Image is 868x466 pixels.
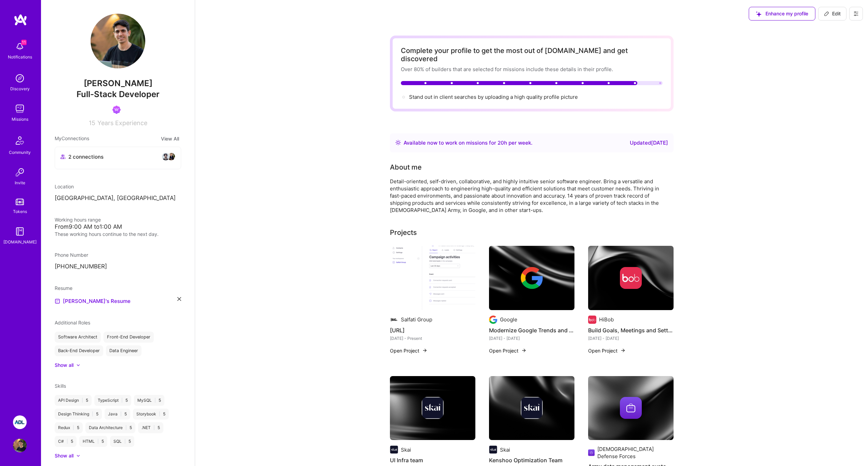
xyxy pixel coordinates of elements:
div: Notifications [8,53,32,61]
img: cover [588,246,674,310]
div: Storybook 5 [133,409,169,420]
span: | [73,425,74,430]
span: | [92,411,93,417]
span: | [67,439,68,444]
img: Company logo [620,397,642,419]
h4: Kenshoo Optimization Team [489,456,574,465]
img: Company logo [390,445,398,454]
div: Community [9,149,31,156]
img: discovery [13,71,27,85]
div: Projects [390,227,417,238]
img: avatar [162,152,170,161]
img: arrow-right [422,348,428,353]
div: [DEMOGRAPHIC_DATA] Defense Forces [597,445,674,460]
div: Design Thinking 5 [55,409,102,420]
div: Over 80% of builders that are selected for missions include these details in their profile. [401,66,663,73]
img: Company logo [620,267,642,289]
div: HTML 5 [79,436,107,447]
i: icon Close [177,297,181,301]
div: [DOMAIN_NAME] [3,238,37,245]
img: Company logo [521,267,543,289]
span: Edit [824,10,841,17]
div: These working hours continue to the next day. [55,230,181,238]
button: Open Project [390,347,428,354]
div: HiBob [599,316,614,323]
span: Enhance my profile [756,10,808,17]
div: Updated [DATE] [630,139,668,147]
span: Phone Number [55,252,88,258]
div: SQL 5 [110,436,134,447]
div: [DATE] - [DATE] [588,335,674,342]
div: Show all [55,452,73,459]
div: API Design 5 [55,395,92,406]
div: Location [55,183,181,190]
img: bell [13,40,27,53]
h4: UI Infra team [390,456,475,465]
span: 11 [21,40,27,45]
div: Front-End Developer [104,332,154,343]
div: Tokens [13,208,27,215]
img: User Avatar [91,14,145,68]
img: Kontax.AI [390,246,475,310]
img: User Avatar [13,439,27,452]
span: My Connections [55,135,89,143]
a: ADL: Technology Modernization Sprint 1 [11,415,28,429]
img: tokens [16,199,24,205]
div: [DATE] - Present [390,335,475,342]
p: [PHONE_NUMBER] [55,263,181,271]
span: | [159,411,160,417]
div: MySQL 5 [134,395,164,406]
span: | [82,398,83,403]
h4: [URL] [390,326,475,335]
div: Skai [401,446,411,453]
i: icon Collaborator [60,154,66,159]
button: Open Project [588,347,626,354]
button: Edit [818,7,846,21]
span: Full-Stack Developer [77,89,160,99]
div: Missions [12,116,28,123]
span: | [121,398,123,403]
img: avatar [167,152,175,161]
img: cover [489,376,574,440]
span: Years Experience [97,119,147,127]
div: [DATE] - [DATE] [489,335,574,342]
img: logo [14,14,27,26]
button: Enhance my profile [749,7,815,21]
img: Company logo [390,316,398,324]
span: | [97,439,99,444]
span: | [124,439,126,444]
img: arrow-right [521,348,527,353]
div: Invite [15,179,25,186]
span: | [120,411,122,417]
img: Company logo [489,445,497,454]
img: Invite [13,165,27,179]
div: Stand out in client searches by uploading a high quality profile picture [409,93,578,101]
div: .NET 5 [138,422,163,433]
span: | [154,398,156,403]
button: View All [159,135,181,143]
span: 2 connections [68,153,104,160]
span: | [153,425,155,430]
span: | [125,425,127,430]
img: cover [588,376,674,440]
img: teamwork [13,102,27,116]
img: arrow-right [620,348,626,353]
div: Redux 5 [55,422,83,433]
button: 2 connectionsavataravatar [55,147,181,169]
img: cover [489,246,574,310]
span: 15 [89,119,95,127]
span: 20 [498,139,504,146]
img: Company logo [489,316,497,324]
div: Discovery [10,85,30,92]
div: Java 5 [105,409,130,420]
div: Data Engineer [106,345,141,356]
span: Working hours range [55,217,101,223]
img: Company logo [588,449,595,457]
img: Resume [55,298,60,304]
img: Company logo [422,397,444,419]
div: From 9:00 AM to 1:00 AM [55,223,181,230]
span: [PERSON_NAME] [55,78,181,89]
i: icon SuggestedTeams [756,11,761,17]
img: Community [12,132,28,149]
h4: Modernize Google Trends and reduced resources cost [489,326,574,335]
